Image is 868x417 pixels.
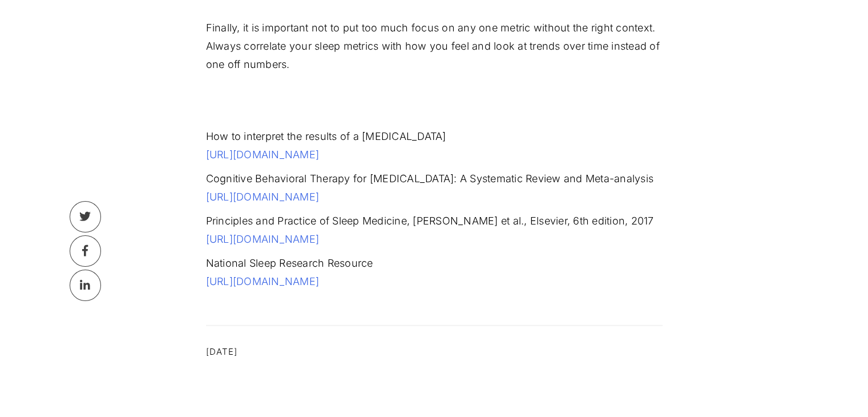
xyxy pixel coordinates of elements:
div:  [80,279,91,291]
div:  [82,245,88,256]
a: [URL][DOMAIN_NAME] [206,149,320,161]
p: Principles and Practice of Sleep Medicine, [PERSON_NAME] et al., Elsevier, 6th edition, 2017 [206,212,663,248]
p: Finally, it is important not to put too much focus on any one metric without the right context. A... [206,19,663,74]
p: National Sleep Research Resource ‍ [206,254,663,291]
a: [URL][DOMAIN_NAME] [206,233,320,245]
p: Cognitive Behavioral Therapy for [MEDICAL_DATA]: A Systematic Review and Meta-analysis ‍ [206,170,663,206]
p: ‍ [206,103,663,122]
p: ‍ [206,79,663,98]
a: [URL][DOMAIN_NAME] [206,275,320,287]
a:  [70,201,101,232]
p: How to interpret the results of a [MEDICAL_DATA] [206,127,663,164]
a:  [70,235,101,267]
a: [URL][DOMAIN_NAME] [206,191,320,203]
div: [DATE] [206,346,663,357]
div:  [79,211,91,222]
a:  [70,270,101,301]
